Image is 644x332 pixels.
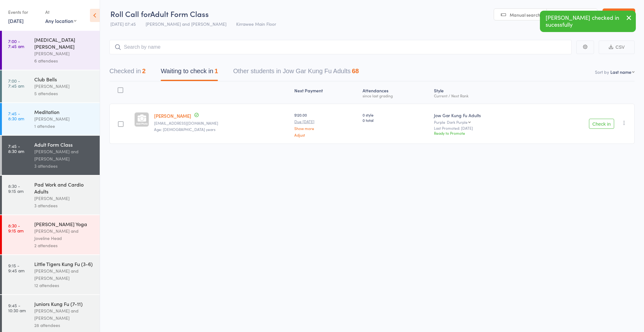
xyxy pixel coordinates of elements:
[34,267,94,282] div: [PERSON_NAME] and [PERSON_NAME]
[292,84,360,101] div: Next Payment
[8,303,26,313] time: 9:45 - 10:30 am
[294,133,358,137] a: Adjust
[2,215,100,254] a: 8:30 -9:15 am[PERSON_NAME] Yoga[PERSON_NAME] and Joveline Head2 attendees
[2,31,100,70] a: 7:00 -7:45 am[MEDICAL_DATA][PERSON_NAME][PERSON_NAME]6 attendees
[161,64,218,81] button: Waiting to check in1
[294,112,358,137] div: $120.00
[34,57,94,64] div: 6 attendees
[45,7,76,17] div: At
[34,195,94,202] div: [PERSON_NAME]
[434,112,534,118] div: Jow Gar Kung Fu Adults
[360,84,431,101] div: Atten­dances
[8,17,24,24] a: [DATE]
[2,176,100,215] a: 8:30 -9:15 amPad Work and Cardio Adults[PERSON_NAME]3 attendees
[34,307,94,322] div: [PERSON_NAME] and [PERSON_NAME]
[34,90,94,97] div: 5 attendees
[447,120,468,124] div: Dark Purple
[214,68,218,74] div: 1
[589,119,614,129] button: Check in
[34,202,94,209] div: 3 attendees
[110,21,136,27] span: [DATE] 07:45
[8,78,24,88] time: 7:00 - 7:45 am
[34,242,94,249] div: 2 attendees
[109,64,146,81] button: Checked in2
[431,84,537,101] div: Style
[236,21,276,27] span: Kirrawee Main Floor
[434,94,534,98] div: Current / Next Rank
[363,94,429,98] div: since last grading
[233,64,359,81] button: Other students in Jow Gar Kung Fu Adults68
[34,162,94,170] div: 3 attendees
[434,126,534,130] small: Last Promoted: [DATE]
[8,111,24,121] time: 7:45 - 8:30 am
[110,8,150,19] span: Roll Call for
[352,68,359,74] div: 68
[34,141,94,148] div: Adult Form Class
[510,12,540,18] span: Manual search
[540,11,636,32] div: [PERSON_NAME] checked in sucessfully
[34,115,94,122] div: [PERSON_NAME]
[154,121,289,125] small: music_cafe65@yahoo.com.au
[34,76,94,83] div: Club Bells
[363,117,429,123] span: 0 total
[154,127,215,132] span: Age: [DEMOGRAPHIC_DATA] years
[34,181,94,195] div: Pad Work and Cardio Adults
[363,112,429,117] span: 0 style
[34,122,94,130] div: 1 attendee
[34,282,94,289] div: 12 attendees
[34,83,94,90] div: [PERSON_NAME]
[8,183,24,193] time: 8:30 - 9:15 am
[34,36,94,50] div: [MEDICAL_DATA][PERSON_NAME]
[8,263,25,273] time: 9:15 - 9:45 am
[45,17,76,24] div: Any location
[599,41,635,54] button: CSV
[34,322,94,329] div: 28 attendees
[34,220,94,227] div: [PERSON_NAME] Yoga
[8,39,24,49] time: 7:00 - 7:45 am
[8,7,39,17] div: Events for
[434,120,534,124] div: Purple
[34,50,94,57] div: [PERSON_NAME]
[2,103,100,135] a: 7:45 -8:30 amMeditation[PERSON_NAME]1 attendee
[595,69,609,75] label: Sort by
[610,69,631,75] div: Last name
[8,223,24,233] time: 8:30 - 9:15 am
[146,21,226,27] span: [PERSON_NAME] and [PERSON_NAME]
[434,130,534,136] div: Ready to Promote
[2,255,100,294] a: 9:15 -9:45 amLittle Tigers Kung Fu (3-6)[PERSON_NAME] and [PERSON_NAME]12 attendees
[2,136,100,175] a: 7:45 -8:30 amAdult Form Class[PERSON_NAME] and [PERSON_NAME]3 attendees
[34,300,94,307] div: Juniors Kung Fu (7-11)
[34,148,94,162] div: [PERSON_NAME] and [PERSON_NAME]
[154,112,191,119] a: [PERSON_NAME]
[294,119,358,124] small: Due [DATE]
[142,68,146,74] div: 2
[34,227,94,242] div: [PERSON_NAME] and Joveline Head
[150,8,209,19] span: Adult Form Class
[8,144,24,154] time: 7:45 - 8:30 am
[294,126,358,130] a: Show more
[602,8,635,21] a: Exit roll call
[2,70,100,102] a: 7:00 -7:45 amClub Bells[PERSON_NAME]5 attendees
[109,40,572,54] input: Search by name
[34,108,94,115] div: Meditation
[34,260,94,267] div: Little Tigers Kung Fu (3-6)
